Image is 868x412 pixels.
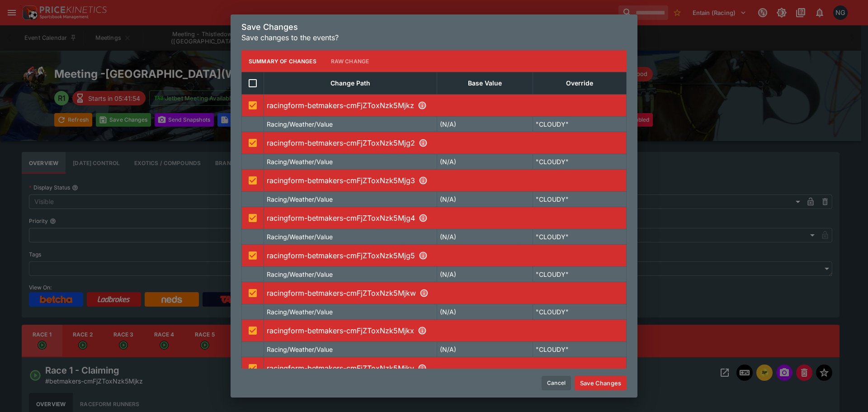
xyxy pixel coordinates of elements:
[533,117,626,132] td: "CLOUDY"
[267,270,333,279] p: Racing/Weather/Value
[420,289,429,298] svg: R6 - Race 6 - Claiming
[419,138,428,147] svg: R2 - Race 2 - Claiming
[418,326,427,335] svg: R7 - Race 7 - Starter Optional Claiming
[533,229,626,245] td: "CLOUDY"
[533,72,626,95] th: Override
[267,194,333,204] p: Racing/Weather/Value
[267,363,623,374] p: racingform-betmakers-cmFjZToxNzk5Mjky
[437,304,533,320] td: (N/A)
[241,22,627,32] h5: Save Changes
[437,342,533,357] td: (N/A)
[267,213,623,223] p: racingform-betmakers-cmFjZToxNzk5Mjg4
[533,267,626,282] td: "CLOUDY"
[437,72,533,95] th: Base Value
[267,325,623,336] p: racingform-betmakers-cmFjZToxNzk5Mjkx
[267,232,333,242] p: Racing/Weather/Value
[533,304,626,320] td: "CLOUDY"
[533,192,626,207] td: "CLOUDY"
[241,32,627,43] p: Save changes to the events?
[419,213,428,223] svg: R4 - Race 4 - Claiming
[437,192,533,207] td: (N/A)
[437,229,533,245] td: (N/A)
[437,267,533,282] td: (N/A)
[437,154,533,170] td: (N/A)
[418,101,427,110] svg: R1 - Race 1 - Claiming
[267,250,623,261] p: racingform-betmakers-cmFjZToxNzk5Mjg5
[418,364,427,373] svg: R8 - Race 8 - Claiming
[419,176,428,185] svg: R3 - Race 3 - Starter Allowance
[267,157,333,166] p: Racing/Weather/Value
[267,137,623,148] p: racingform-betmakers-cmFjZToxNzk5Mjg2
[542,376,571,390] button: Cancel
[419,251,428,260] svg: R5 - Race 5 - Claiming
[324,50,377,72] button: Raw Change
[267,307,333,317] p: Racing/Weather/Value
[267,100,623,111] p: racingform-betmakers-cmFjZToxNzk5Mjkz
[437,117,533,132] td: (N/A)
[267,288,623,298] p: racingform-betmakers-cmFjZToxNzk5Mjkw
[241,50,324,72] button: Summary of Changes
[533,154,626,170] td: "CLOUDY"
[267,119,333,129] p: Racing/Weather/Value
[267,345,333,354] p: Racing/Weather/Value
[267,175,623,186] p: racingform-betmakers-cmFjZToxNzk5Mjg3
[575,376,627,390] button: Save Changes
[264,72,437,95] th: Change Path
[533,342,626,357] td: "CLOUDY"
